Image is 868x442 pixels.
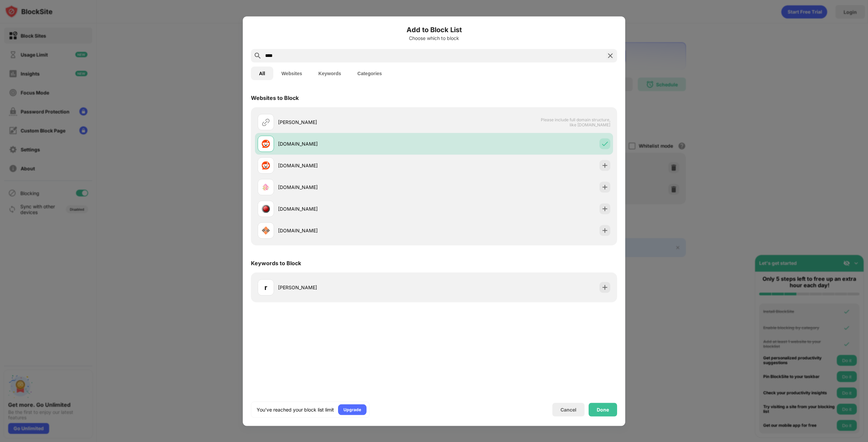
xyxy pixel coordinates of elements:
div: You’ve reached your block list limit [257,406,334,413]
img: favicons [262,183,270,191]
h6: Add to Block List [251,24,617,35]
img: search-close [606,51,614,60]
div: [DOMAIN_NAME] [278,227,434,234]
div: Keywords to Block [251,259,301,266]
div: Cancel [560,407,576,413]
span: Please include full domain structure, like [DOMAIN_NAME] [540,117,610,127]
button: Keywords [310,66,349,80]
div: [PERSON_NAME] [278,284,434,291]
div: r [264,282,267,292]
div: [DOMAIN_NAME] [278,184,434,191]
div: [DOMAIN_NAME] [278,162,434,169]
div: [DOMAIN_NAME] [278,140,434,147]
img: favicons [262,226,270,234]
div: Done [597,407,609,412]
div: [DOMAIN_NAME] [278,205,434,212]
img: search.svg [254,51,262,60]
button: All [251,66,273,80]
button: Categories [349,66,390,80]
div: [PERSON_NAME] [278,119,434,126]
img: url.svg [262,118,270,126]
img: favicons [262,140,270,148]
img: favicons [262,205,270,213]
img: favicons [262,161,270,169]
div: Websites to Block [251,94,299,101]
div: Choose which to block [251,35,617,41]
div: Upgrade [343,406,361,413]
button: Websites [273,66,310,80]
